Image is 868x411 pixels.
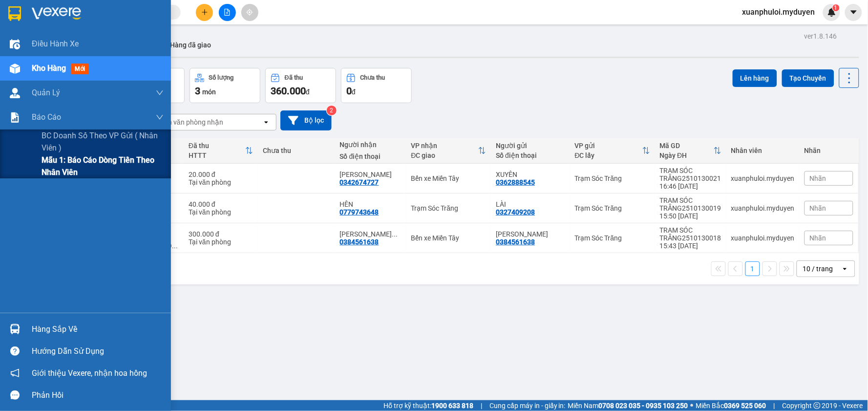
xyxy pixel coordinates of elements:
[731,204,795,212] div: xuanphuloi.myduyen
[156,89,164,97] span: down
[10,64,20,74] img: warehouse-icon
[496,142,565,150] div: Người gửi
[496,178,535,186] div: 0362888545
[241,4,258,21] button: aim
[568,400,688,411] span: Miền Nam
[731,234,795,242] div: xuanphuloi.myduyen
[172,242,178,250] span: ...
[575,234,650,242] div: Trạm Sóc Trăng
[196,4,213,21] button: plus
[32,87,60,99] span: Quản Lý
[32,64,66,73] span: Kho hàng
[42,154,164,178] span: Mẫu 1: Báo cáo dòng tiền theo nhân viên
[263,147,330,154] div: Chưa thu
[156,113,164,121] span: down
[660,182,721,190] div: 16:46 [DATE]
[496,151,565,159] div: Số điện thoại
[496,238,535,246] div: 0384561638
[71,64,89,74] span: mới
[156,117,223,127] div: Chọn văn phòng nhận
[306,88,310,96] span: đ
[804,31,837,42] div: ver 1.8.146
[731,174,795,182] div: xuanphuloi.myduyen
[340,208,379,216] div: 0779743648
[224,9,231,16] span: file-add
[803,264,833,274] div: 10 / trang
[392,230,398,238] span: ...
[814,402,821,409] span: copyright
[341,68,412,103] button: Chưa thu0đ
[660,242,721,250] div: 15:43 [DATE]
[655,138,726,164] th: Toggle SortBy
[189,171,253,178] div: 20.000 đ
[189,208,253,216] div: Tại văn phòng
[10,39,20,49] img: warehouse-icon
[774,400,775,411] span: |
[201,9,208,16] span: plus
[32,344,164,359] div: Hướng dẫn sử dụng
[32,367,147,379] span: Giới thiệu Vexere, nhận hoa hồng
[833,4,840,11] sup: 1
[782,69,834,87] button: Tạo Chuyến
[660,196,721,212] div: TRẠM SÓC TRĂNG2510130019
[496,230,565,238] div: NGUYỄN TUẤN THI
[724,402,766,410] strong: 0369 525 060
[599,402,688,410] strong: 0708 023 035 - 0935 103 250
[10,346,20,356] span: question-circle
[189,178,253,186] div: Tại văn phòng
[4,61,101,96] span: Trạm Sóc Trăng
[660,226,721,242] div: TRẠM SÓC TRĂNG2510130018
[810,234,826,242] span: Nhãn
[10,368,20,378] span: notification
[411,151,479,159] div: ĐC giao
[834,4,838,11] span: 1
[489,400,566,411] span: Cung cấp máy in - giấy in:
[360,74,385,81] div: Chưa thu
[575,142,642,150] div: VP gửi
[32,111,61,123] span: Báo cáo
[406,138,491,164] th: Toggle SortBy
[340,152,402,160] div: Số điện thoại
[71,9,172,20] strong: XE KHÁCH MỸ DUYÊN
[202,88,216,96] span: món
[481,400,482,411] span: |
[845,4,862,21] button: caret-down
[660,142,714,150] div: Mã GD
[575,204,650,212] div: Trạm Sóc Trăng
[10,390,20,400] span: message
[496,171,565,178] div: XUYÊN
[340,238,379,246] div: 0384561638
[32,38,79,50] span: Điều hành xe
[280,110,332,130] button: Bộ lọc
[745,261,760,276] button: 1
[346,85,352,97] span: 0
[84,24,152,31] span: TP.HCM -SÓC TRĂNG
[10,88,20,98] img: warehouse-icon
[696,400,766,411] span: Miền Bắc
[841,265,849,273] svg: open
[810,204,826,212] span: Nhãn
[246,9,253,16] span: aim
[340,200,402,208] div: HÊN
[735,6,823,18] span: xuanphuloi.myduyen
[10,324,20,334] img: warehouse-icon
[8,6,21,21] img: logo-vxr
[32,322,164,337] div: Hàng sắp về
[265,68,336,103] button: Đã thu360.000đ
[340,178,379,186] div: 0342674727
[189,200,253,208] div: 40.000 đ
[162,33,219,57] button: Hàng đã giao
[285,74,303,81] div: Đã thu
[32,388,164,403] div: Phản hồi
[383,400,473,411] span: Hỗ trợ kỹ thuật:
[849,8,858,17] span: caret-down
[733,69,777,87] button: Lên hàng
[262,118,270,126] svg: open
[660,212,721,220] div: 15:50 [DATE]
[190,68,260,103] button: Số lượng3món
[189,230,253,238] div: 300.000 đ
[575,151,642,159] div: ĐC lấy
[660,167,721,182] div: TRẠM SÓC TRĂNG2510130021
[219,4,236,21] button: file-add
[660,151,714,159] div: Ngày ĐH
